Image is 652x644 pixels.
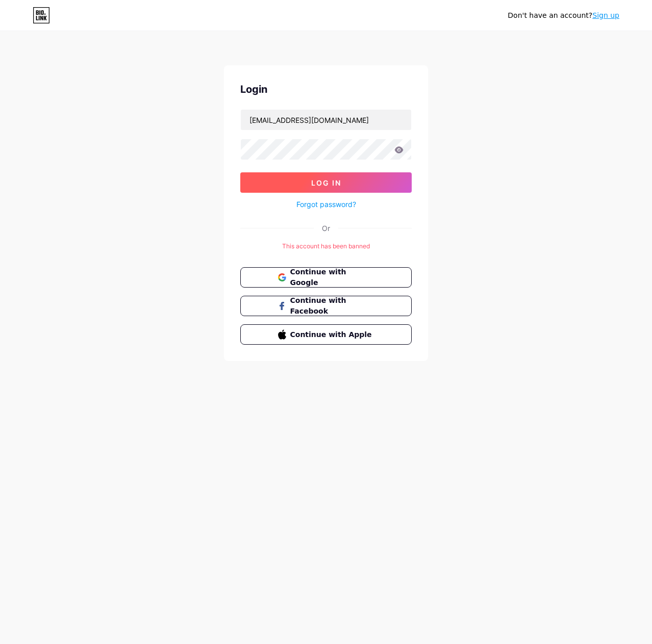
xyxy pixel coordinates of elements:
[290,329,374,340] span: Continue with Apple
[240,324,412,345] button: Continue with Apple
[240,296,412,316] button: Continue with Facebook
[240,82,412,97] div: Login
[290,295,374,317] span: Continue with Facebook
[311,178,341,187] span: Log In
[240,242,412,251] div: This account has been banned
[296,199,356,210] a: Forgot password?
[592,11,619,19] a: Sign up
[290,267,374,288] span: Continue with Google
[241,110,411,130] input: Username
[322,223,330,234] div: Or
[240,172,412,193] button: Log In
[240,267,412,288] button: Continue with Google
[508,10,619,21] div: Don't have an account?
